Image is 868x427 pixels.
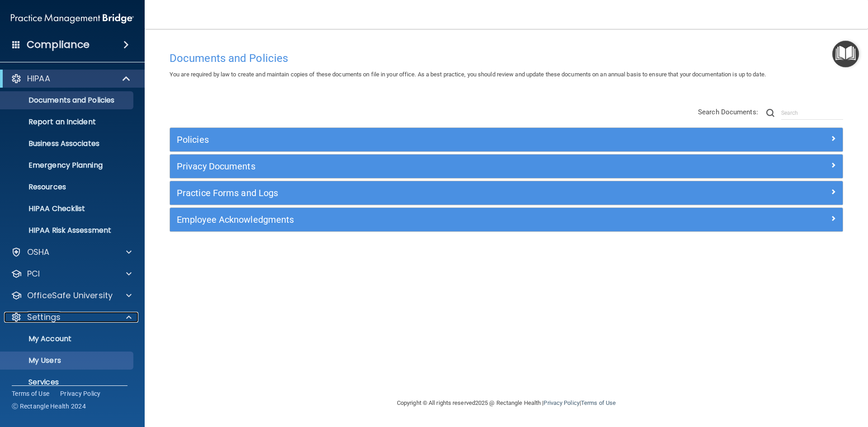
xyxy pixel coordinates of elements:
[341,389,671,418] div: Copyright © All rights reserved 2025 @ Rectangle Health | |
[177,135,668,145] h5: Policies
[6,117,129,127] p: Report an Incident
[12,389,49,398] a: Terms of Use
[11,290,132,301] a: OfficeSafe University
[27,290,113,301] p: OfficeSafe University
[6,226,129,235] p: HIPAA Risk Assessment
[6,183,129,192] p: Resources
[170,52,843,64] h4: Documents and Policies
[581,399,616,406] a: Terms of Use
[177,188,668,198] h5: Practice Forms and Logs
[12,402,86,411] span: Ⓒ Rectangle Health 2024
[6,161,129,170] p: Emergency Planning
[11,268,132,279] a: PCI
[698,108,758,116] span: Search Documents:
[170,71,766,78] span: You are required by law to create and maintain copies of these documents on file in your office. ...
[27,312,61,323] p: Settings
[6,139,129,148] p: Business Associates
[543,399,579,406] a: Privacy Policy
[781,106,843,120] input: Search
[177,161,668,171] h5: Privacy Documents
[6,334,129,343] p: My Account
[11,312,132,323] a: Settings
[177,212,836,227] a: Employee Acknowledgments
[766,109,774,117] img: ic-search.3b580494.png
[27,247,50,258] p: OSHA
[177,215,668,225] h5: Employee Acknowledgments
[832,41,859,67] button: Open Resource Center
[177,186,836,200] a: Practice Forms and Logs
[6,378,129,387] p: Services
[27,38,90,51] h4: Compliance
[11,73,131,84] a: HIPAA
[27,73,50,84] p: HIPAA
[177,159,836,174] a: Privacy Documents
[60,389,101,398] a: Privacy Policy
[27,268,40,279] p: PCI
[6,96,129,105] p: Documents and Policies
[11,9,134,28] img: PMB logo
[6,356,129,365] p: My Users
[6,204,129,213] p: HIPAA Checklist
[177,132,836,147] a: Policies
[11,247,132,258] a: OSHA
